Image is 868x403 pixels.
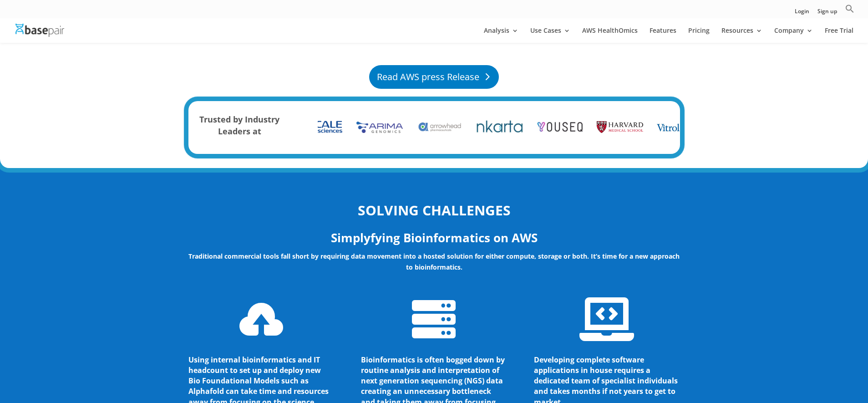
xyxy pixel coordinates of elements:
[817,9,837,18] a: Sign up
[15,24,64,37] img: Basepair
[530,27,570,43] a: Use Cases
[825,27,853,43] a: Free Trial
[795,9,809,18] a: Login
[688,27,710,43] a: Pricing
[412,297,456,341] span: 
[582,27,638,43] a: AWS HealthOmics
[239,297,283,341] span: 
[331,230,538,246] strong: Simplyfying Bioinformatics on AWS
[721,27,762,43] a: Resources
[579,297,634,341] span: 
[358,201,511,219] strong: SOLVING CHALLENGES
[369,65,499,89] a: Read AWS press Release
[484,27,518,43] a: Analysis
[188,252,680,271] strong: Traditional commercial tools fall short by requiring data movement into a hosted solution for eit...
[650,27,676,43] a: Features
[845,4,854,13] svg: Search
[199,114,279,137] strong: Trusted by Industry Leaders at
[845,4,854,18] a: Search Icon Link
[774,27,813,43] a: Company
